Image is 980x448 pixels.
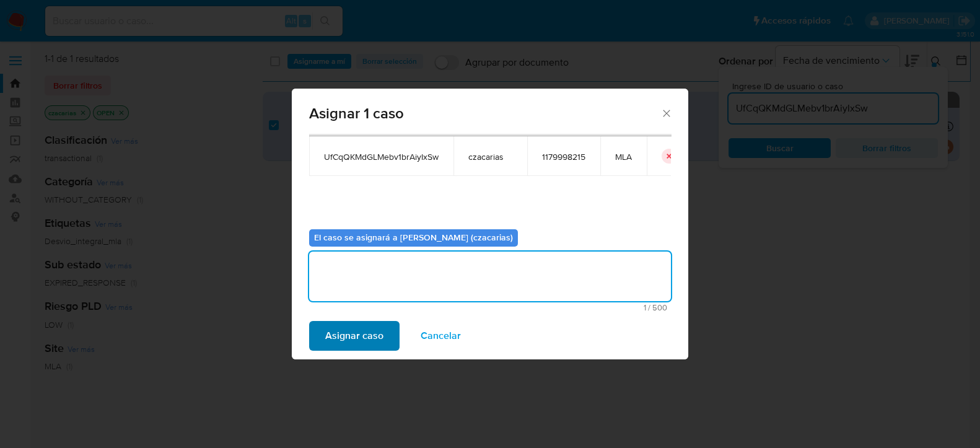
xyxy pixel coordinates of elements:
[325,322,383,349] span: Asignar caso
[542,151,585,162] span: 1179998215
[660,107,672,118] button: Cerrar ventana
[662,149,676,164] button: icon-button
[324,151,439,162] span: UfCqQKMdGLMebv1brAiyIxSw
[405,321,477,351] button: Cancelar
[314,231,513,244] b: El caso se asignará a [PERSON_NAME] (czacarias)
[309,106,660,121] span: Asignar 1 caso
[309,321,400,351] button: Asignar caso
[292,89,688,359] div: assign-modal
[421,322,461,349] span: Cancelar
[615,151,632,162] span: MLA
[468,151,512,162] span: czacarias
[313,304,667,312] span: Máximo 500 caracteres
